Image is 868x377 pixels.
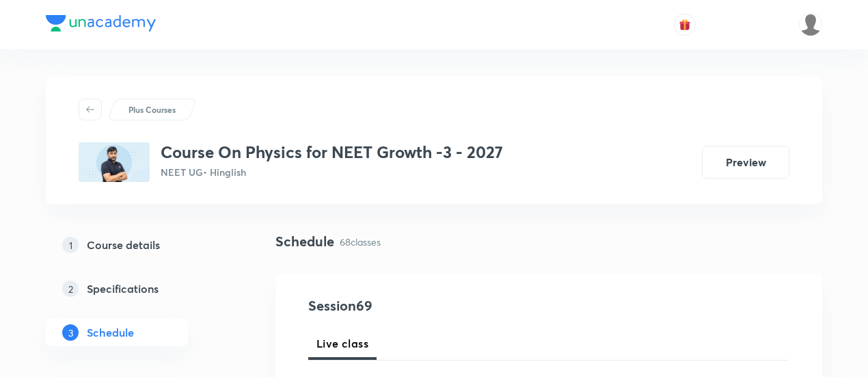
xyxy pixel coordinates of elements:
h5: Course details [87,237,160,253]
h3: Course On Physics for NEET Growth -3 - 2027 [161,142,503,162]
img: Mustafa kamal [799,13,822,36]
a: 1Course details [46,231,232,259]
h5: Specifications [87,281,159,297]
p: 3 [62,324,79,341]
p: NEET UG • Hinglish [161,165,503,179]
button: Preview [702,146,789,179]
h5: Schedule [87,324,134,341]
img: Company Logo [46,15,156,31]
a: Company Logo [46,15,156,35]
p: Plus Courses [128,103,176,116]
h4: Session 69 [308,296,558,316]
p: 68 classes [340,235,381,249]
span: Live class [316,335,368,352]
p: 2 [62,281,79,297]
img: avatar [679,18,691,31]
p: 1 [62,237,79,253]
a: 2Specifications [46,275,232,302]
button: avatar [674,14,696,36]
img: 46520FB2-67D2-4A36-B0A4-870FA6E59726_plus.png [79,142,150,182]
h4: Schedule [275,231,334,252]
